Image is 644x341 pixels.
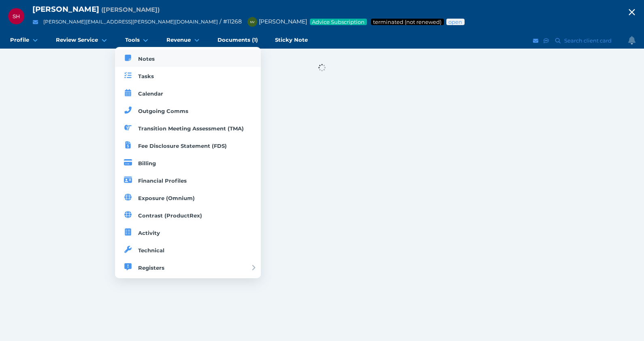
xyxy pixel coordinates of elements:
[542,36,550,46] button: SMS
[138,125,244,132] span: Transition Meeting Assessment (TMA)
[8,8,24,24] div: Stephen Honeybul
[218,36,258,43] span: Documents (1)
[209,32,267,49] a: Documents (1)
[220,18,242,25] span: / # 11268
[101,6,160,13] span: Preferred name
[138,264,164,271] span: Registers
[115,136,261,154] a: Fee Disclosure Statement (FDS)
[138,247,164,254] span: Technical
[138,73,154,79] span: Tasks
[32,4,99,14] span: [PERSON_NAME]
[138,230,160,236] span: Activity
[138,55,155,62] span: Notes
[563,37,615,44] span: Search client card
[115,119,261,136] a: Transition Meeting Assessment (TMA)
[247,17,257,27] div: Nancy Vos
[532,36,540,46] button: Email
[125,36,140,43] span: Tools
[448,19,463,25] span: Advice status: Review not yet booked in
[166,36,191,43] span: Revenue
[552,36,616,46] button: Search client card
[275,36,308,43] span: Sticky Note
[311,19,365,25] span: Advice Subscription
[13,13,20,19] span: SH
[115,171,261,189] a: Financial Profiles
[115,49,261,67] a: Notes
[115,241,261,258] a: Technical
[138,212,202,219] span: Contrast (ProductRex)
[115,154,261,171] a: Billing
[30,17,41,27] button: Email
[2,32,47,49] a: Profile
[138,90,163,97] span: Calendar
[115,189,261,206] a: Exposure (Omnium)
[138,160,156,166] span: Billing
[115,258,261,276] a: Registers
[250,20,254,24] span: NV
[138,108,188,114] span: Outgoing Comms
[115,102,261,119] a: Outgoing Comms
[243,18,307,25] span: [PERSON_NAME]
[43,19,218,25] a: [PERSON_NAME][EMAIL_ADDRESS][PERSON_NAME][DOMAIN_NAME]
[115,67,261,84] a: Tasks
[373,19,442,25] span: Service package status: Not renewed
[138,143,227,149] span: Fee Disclosure Statement (FDS)
[158,32,209,49] a: Revenue
[115,206,261,224] a: Contrast (ProductRex)
[47,32,116,49] a: Review Service
[138,195,195,201] span: Exposure (Omnium)
[10,36,29,43] span: Profile
[138,177,187,184] span: Financial Profiles
[56,36,98,43] span: Review Service
[115,224,261,241] a: Activity
[115,84,261,102] a: Calendar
